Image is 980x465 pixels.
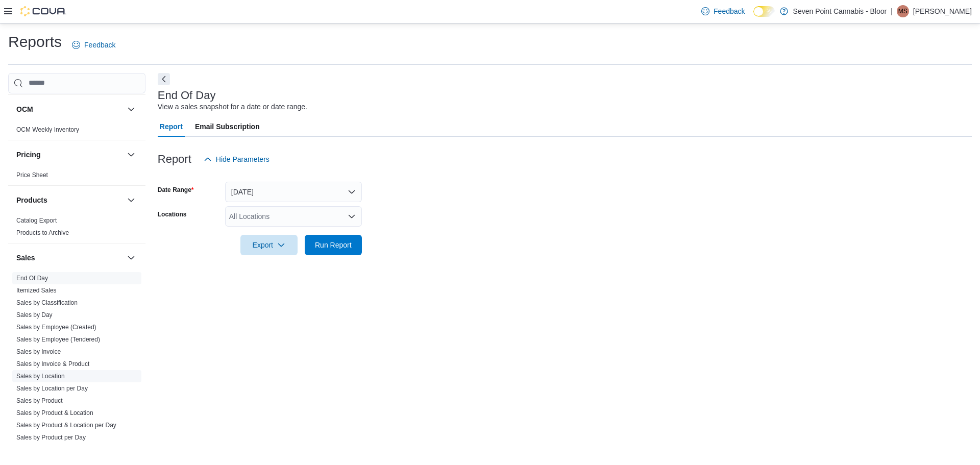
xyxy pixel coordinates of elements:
a: Sales by Product & Location [16,409,93,417]
a: Catalog Export [16,217,57,224]
span: Export [247,235,291,255]
span: Sales by Day [16,311,53,319]
span: Feedback [84,40,115,50]
a: Sales by Location [16,373,65,380]
span: Sales by Invoice [16,348,61,356]
button: OCM [16,104,123,114]
span: Sales by Location [16,372,65,380]
h3: Products [16,195,47,205]
input: Dark Mode [753,6,775,17]
span: Email Subscription [195,116,260,137]
a: Price Sheet [16,172,48,179]
span: Catalog Export [16,216,57,225]
div: View a sales snapshot for a date or date range. [158,102,307,112]
div: Melissa Schullerer [897,5,909,17]
div: Sales [8,272,145,448]
a: Sales by Classification [16,299,78,306]
button: Export [240,235,298,255]
span: Products to Archive [16,229,69,237]
span: Sales by Product & Location [16,409,93,417]
button: Hide Parameters [200,149,274,169]
button: [DATE] [225,182,362,202]
div: OCM [8,124,145,140]
a: Products to Archive [16,229,69,236]
button: Products [16,195,123,205]
span: Run Report [315,240,352,250]
span: Sales by Employee (Tendered) [16,335,100,344]
p: | [891,5,893,17]
span: MS [898,5,908,17]
a: Sales by Product per Day [16,434,86,441]
a: OCM Weekly Inventory [16,126,79,133]
span: Hide Parameters [216,154,269,164]
a: Feedback [68,35,119,55]
p: Seven Point Cannabis - Bloor [793,5,887,17]
label: Locations [158,210,187,218]
button: Open list of options [348,212,356,221]
span: Sales by Product & Location per Day [16,421,116,429]
div: Pricing [8,169,145,185]
span: OCM Weekly Inventory [16,126,79,134]
span: Sales by Invoice & Product [16,360,89,368]
p: [PERSON_NAME] [913,5,972,17]
span: Sales by Product [16,397,63,405]
h3: End Of Day [158,89,216,102]
a: End Of Day [16,275,48,282]
label: Date Range [158,186,194,194]
a: Sales by Product & Location per Day [16,422,116,429]
button: Pricing [125,149,137,161]
a: Itemized Sales [16,287,57,294]
button: Next [158,73,170,85]
a: Sales by Product [16,397,63,404]
button: Products [125,194,137,206]
img: Cova [20,6,66,16]
h3: Report [158,153,191,165]
a: Sales by Employee (Tendered) [16,336,100,343]
button: Pricing [16,150,123,160]
a: Sales by Employee (Created) [16,324,96,331]
span: End Of Day [16,274,48,282]
span: Feedback [714,6,745,16]
button: Run Report [305,235,362,255]
button: Sales [125,252,137,264]
a: Sales by Day [16,311,53,319]
button: OCM [125,103,137,115]
span: Report [160,116,183,137]
h3: Pricing [16,150,40,160]
div: Products [8,214,145,243]
a: Feedback [697,1,749,21]
span: Sales by Classification [16,299,78,307]
span: Price Sheet [16,171,48,179]
a: Sales by Invoice [16,348,61,355]
h1: Reports [8,32,62,52]
a: Sales by Location per Day [16,385,88,392]
h3: OCM [16,104,33,114]
span: Sales by Product per Day [16,433,86,442]
h3: Sales [16,253,35,263]
a: Sales by Invoice & Product [16,360,89,368]
span: Itemized Sales [16,286,57,295]
button: Sales [16,253,123,263]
